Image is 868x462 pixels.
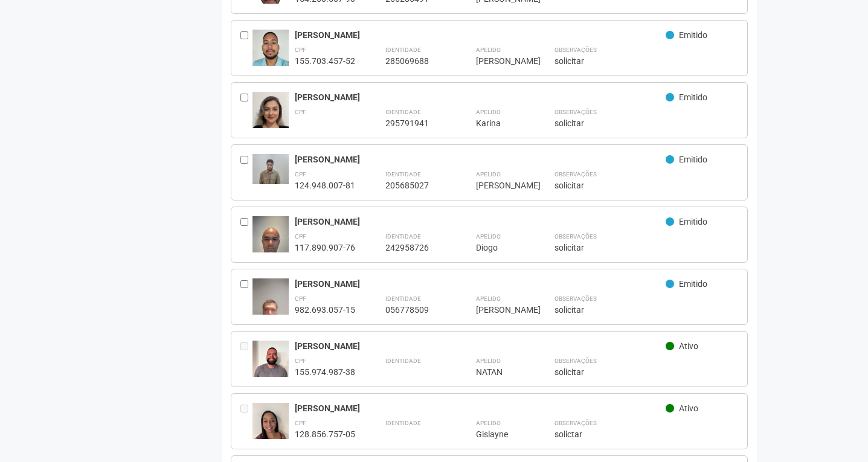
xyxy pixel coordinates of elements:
[555,233,597,240] strong: Observações
[555,295,597,302] strong: Observações
[295,216,666,227] div: [PERSON_NAME]
[295,295,306,302] strong: CPF
[476,171,501,178] strong: Apelido
[295,403,666,414] div: [PERSON_NAME]
[295,171,306,178] strong: CPF
[555,56,739,66] div: solicitar
[555,358,597,364] strong: Observações
[252,403,289,451] img: user.jpg
[555,367,739,377] div: solicitar
[385,233,421,240] strong: Identidade
[295,109,306,115] strong: CPF
[252,341,289,389] img: user.jpg
[295,233,306,240] strong: CPF
[385,47,421,53] strong: Identidade
[385,171,421,178] strong: Identidade
[295,92,666,103] div: [PERSON_NAME]
[476,358,501,364] strong: Apelido
[476,304,524,315] div: [PERSON_NAME]
[476,429,524,440] div: Gislayne
[385,358,421,364] strong: Identidade
[555,420,597,426] strong: Observações
[476,180,524,191] div: [PERSON_NAME]
[295,242,355,253] div: 117.890.907-76
[240,341,252,377] div: Entre em contato com a Aministração para solicitar o cancelamento ou 2a via
[295,367,355,377] div: 155.974.987-38
[476,295,501,302] strong: Apelido
[476,109,501,115] strong: Apelido
[385,56,446,66] div: 285069688
[476,118,524,129] div: Karina
[555,429,739,440] div: solictar
[295,429,355,440] div: 128.856.757-05
[295,420,306,426] strong: CPF
[385,242,446,253] div: 242958726
[252,154,289,184] img: user.jpg
[252,92,289,140] img: user.jpg
[476,420,501,426] strong: Apelido
[555,118,739,129] div: solicitar
[679,30,707,40] span: Emitido
[295,56,355,66] div: 155.703.457-52
[476,233,501,240] strong: Apelido
[679,279,707,289] span: Emitido
[295,180,355,191] div: 124.948.007-81
[385,180,446,191] div: 205685027
[295,154,666,165] div: [PERSON_NAME]
[679,92,707,102] span: Emitido
[385,118,446,129] div: 295791941
[252,216,289,281] img: user.jpg
[555,171,597,178] strong: Observações
[679,217,707,226] span: Emitido
[252,30,289,78] img: user.jpg
[679,403,698,413] span: Ativo
[240,403,252,440] div: Entre em contato com a Aministração para solicitar o cancelamento ou 2a via
[252,278,289,343] img: user.jpg
[679,155,707,164] span: Emitido
[555,304,739,315] div: solicitar
[679,341,698,351] span: Ativo
[295,30,666,40] div: [PERSON_NAME]
[295,358,306,364] strong: CPF
[476,242,524,253] div: Diogo
[555,47,597,53] strong: Observações
[476,367,524,377] div: NATAN
[385,420,421,426] strong: Identidade
[385,304,446,315] div: 056778509
[555,109,597,115] strong: Observações
[295,341,666,351] div: [PERSON_NAME]
[295,278,666,289] div: [PERSON_NAME]
[385,295,421,302] strong: Identidade
[476,56,524,66] div: [PERSON_NAME]
[385,109,421,115] strong: Identidade
[555,180,739,191] div: solicitar
[295,47,306,53] strong: CPF
[555,242,739,253] div: solicitar
[476,47,501,53] strong: Apelido
[295,304,355,315] div: 982.693.057-15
